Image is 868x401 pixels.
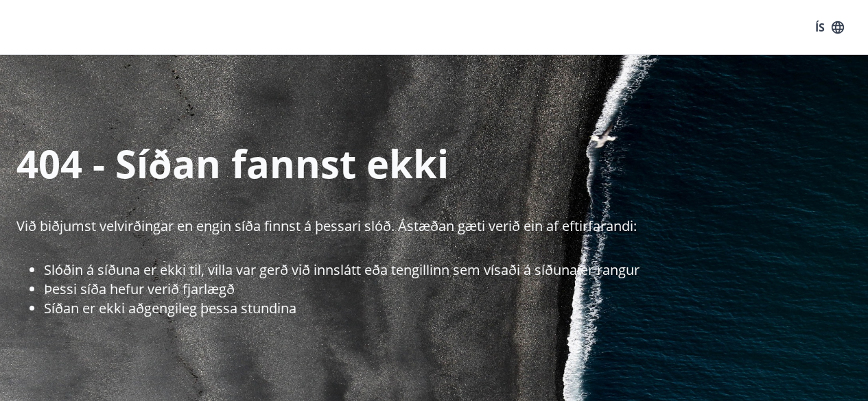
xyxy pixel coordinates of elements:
[44,299,868,318] li: Síðan er ekki aðgengileg þessa stundina
[808,15,852,40] button: ÍS
[16,217,868,236] p: Við biðjumst velvirðingar en engin síða finnst á þessari slóð. Ástæðan gæti verið ein af eftirfar...
[44,280,868,299] li: Þessi síða hefur verið fjarlægð
[44,260,868,280] li: Slóðin á síðuna er ekki til, villa var gerð við innslátt eða tengillinn sem vísaði á síðuna er ra...
[16,137,868,189] p: 404 - Síðan fannst ekki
